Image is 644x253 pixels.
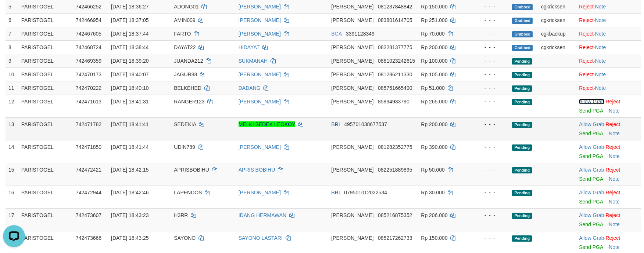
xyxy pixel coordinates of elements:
span: Rp 30.000 [421,190,445,195]
span: [PERSON_NAME] [331,99,373,104]
span: [DATE] 18:42:46 [111,190,149,195]
span: LAPENDOS [174,190,202,195]
td: · [576,40,641,54]
span: [PERSON_NAME] [331,4,373,10]
a: Note [609,153,620,159]
td: cgkricksen [538,13,576,27]
span: Rp 70.000 [421,31,445,37]
a: APRIS BOBIHU [239,167,275,173]
span: Pending [512,85,532,92]
td: 16 [6,186,18,208]
td: · [576,95,641,117]
a: Note [609,131,620,136]
a: Note [595,85,606,91]
span: Pending [512,167,532,173]
td: PARISTOGEL [18,27,73,40]
span: 742471613 [76,99,101,104]
a: Reject [579,31,594,37]
div: - - - [475,84,506,92]
span: Pending [512,144,532,151]
span: Copy 081286211330 to clipboard [378,71,412,77]
td: 6 [6,13,18,27]
span: Pending [512,122,532,128]
td: · [576,163,641,186]
a: Send PGA [579,199,603,205]
a: [PERSON_NAME] [239,4,281,10]
span: [PERSON_NAME] [331,212,373,218]
a: Send PGA [579,108,603,114]
span: JUANDA212 [174,58,203,64]
a: Reject [606,167,620,173]
span: [DATE] 18:40:07 [111,71,149,77]
span: [DATE] 18:36:27 [111,4,149,10]
a: [PERSON_NAME] [239,17,281,23]
span: [DATE] 18:41:44 [111,144,149,150]
span: Grabbed [512,45,533,51]
span: Rp 265.000 [421,99,447,104]
a: Send PGA [579,131,603,136]
span: AMIN009 [174,17,195,23]
a: SAYONO LASTARI [239,235,283,241]
td: · [576,186,641,208]
td: PARISTOGEL [18,13,73,27]
td: PARISTOGEL [18,140,73,163]
span: 742466954 [76,17,101,23]
a: [PERSON_NAME] [239,144,281,150]
a: MELKI SEDEK LEOKOY [239,121,296,127]
span: Rp 50.000 [421,167,445,173]
div: - - - [475,16,506,24]
td: cgkricksen [538,40,576,54]
span: Rp 150.000 [421,4,447,10]
span: 742470222 [76,85,101,91]
span: [DATE] 18:43:25 [111,235,149,241]
td: PARISTOGEL [18,117,73,140]
span: BELKEHED [174,85,201,91]
span: Grabbed [512,18,533,24]
td: PARISTOGEL [18,40,73,54]
a: Allow Grab [579,121,604,127]
span: · [579,99,605,104]
span: 742470173 [76,71,101,77]
span: Copy 495701038677537 to clipboard [344,121,387,127]
td: 17 [6,208,18,231]
div: - - - [475,71,506,78]
span: [PERSON_NAME] [331,85,373,91]
span: DAYAT22 [174,44,196,50]
td: 9 [6,54,18,67]
td: · [576,140,641,163]
span: Copy 085216875352 to clipboard [378,212,412,218]
a: Note [609,244,620,250]
span: BRI [331,121,340,127]
span: Pending [512,213,532,219]
span: [PERSON_NAME] [331,144,373,150]
td: 15 [6,163,18,186]
td: 13 [6,117,18,140]
div: - - - [475,30,506,37]
a: Reject [579,4,594,10]
a: [PERSON_NAME] [239,71,281,77]
a: SUKMANAH [239,58,268,64]
a: DADANG [239,85,261,91]
a: [PERSON_NAME] [239,31,281,37]
span: [PERSON_NAME] [331,58,373,64]
a: Note [609,108,620,114]
span: [DATE] 18:37:05 [111,17,149,23]
td: · [576,208,641,231]
span: · [579,144,605,150]
span: · [579,212,605,218]
span: Pending [512,72,532,78]
div: - - - [475,44,506,51]
span: BCA [331,31,341,37]
a: IDANG HERMAWAN [239,212,286,218]
span: Copy 083801614705 to clipboard [378,17,412,23]
td: · [576,54,641,67]
span: Copy 85894933790 to clipboard [378,99,409,104]
a: Reject [579,85,594,91]
span: · [579,235,605,241]
span: [PERSON_NAME] [331,44,373,50]
span: Grabbed [512,31,533,37]
a: Send PGA [579,176,603,182]
a: Send PGA [579,153,603,159]
span: 742473666 [76,235,101,241]
div: - - - [475,98,506,105]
